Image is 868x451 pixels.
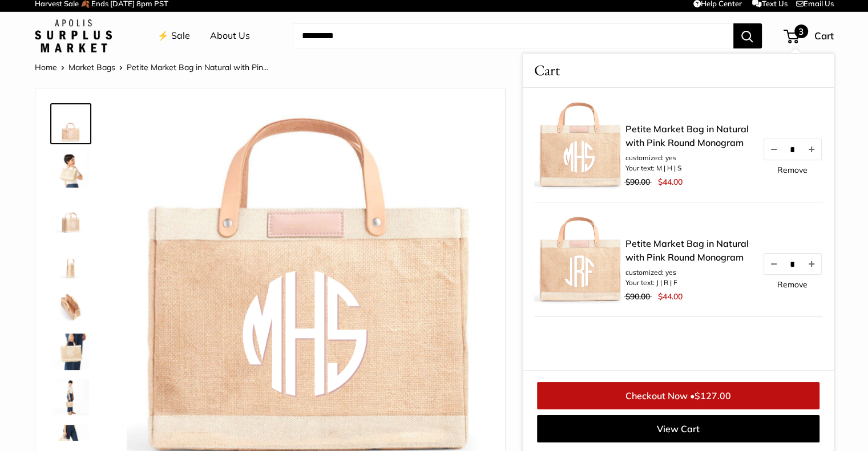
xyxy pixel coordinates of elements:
span: Petite Market Bag in Natural with Pin... [127,62,268,72]
a: description_Make it yours with monogram. [50,103,91,144]
img: Apolis: Surplus Market [35,19,112,52]
button: Increase quantity by 1 [801,139,821,160]
a: Petite Market Bag in Natural with Pink Round Monogram [625,237,751,264]
img: description_Inner pocket good for daily drivers. Plus, water resistant inner lining good for anyt... [53,288,89,324]
button: Decrease quantity by 1 [764,139,783,160]
li: customized: yes [625,153,751,163]
span: Cart [534,59,560,82]
li: Your text: J | R | F [625,278,751,288]
span: $127.00 [695,390,731,401]
button: Decrease quantity by 1 [764,254,783,274]
img: description_Make it yours with monogram. [53,105,89,142]
img: description_Make it yours with monogram. [534,328,625,420]
button: Search [733,23,762,48]
img: Petite Market Bag in Natural with Pink Round Monogram [53,151,89,188]
span: $44.00 [657,291,682,302]
li: customized: yes [625,267,751,278]
a: Petite Market Bag in Natural with Pink Round Monogram [50,194,91,235]
span: $90.00 [625,177,650,187]
a: ⚡️ Sale [158,27,190,44]
span: $44.00 [657,177,682,187]
button: Increase quantity by 1 [801,254,821,274]
img: description_Make it yours with monogram. [534,99,625,190]
a: About Us [210,27,250,44]
span: 3 [794,25,808,38]
img: Petite Market Bag in Natural with Pink Round Monogram [53,197,89,233]
a: Petite Market Bag in Natural with Pink Round Monogram [50,149,91,190]
a: Petite Market Bag in Natural with Pink Round Monogram [50,331,91,372]
a: Remove [777,281,808,289]
a: description_Inner pocket good for daily drivers. Plus, water resistant inner lining good for anyt... [50,286,91,327]
img: Petite Market Bag in Natural with Pink Round Monogram [53,334,89,370]
a: Petite Market Bag in Natural with Pink Round Monogram [50,377,91,418]
a: Checkout Now •$127.00 [537,382,819,409]
img: description_12.5" wide, 9.5" high, 5.5" deep; handles: 3.5" drop [53,242,89,279]
nav: Breadcrumb [35,60,268,75]
a: Remove [777,166,808,174]
span: $90.00 [625,291,650,302]
a: Home [35,62,57,72]
a: Market Bags [68,62,115,72]
input: Quantity [783,144,801,154]
li: Your text: M | H | S [625,163,751,173]
a: View Cart [537,415,819,442]
a: Petite Market Bag in Natural with Pink Round Monogram [625,122,751,149]
img: description_Make it yours with monogram. [534,214,625,305]
input: Quantity [783,259,801,269]
span: Cart [814,30,834,42]
input: Search... [293,23,733,48]
img: Petite Market Bag in Natural with Pink Round Monogram [53,379,89,416]
a: description_12.5" wide, 9.5" high, 5.5" deep; handles: 3.5" drop [50,240,91,281]
a: 3 Cart [785,27,834,45]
